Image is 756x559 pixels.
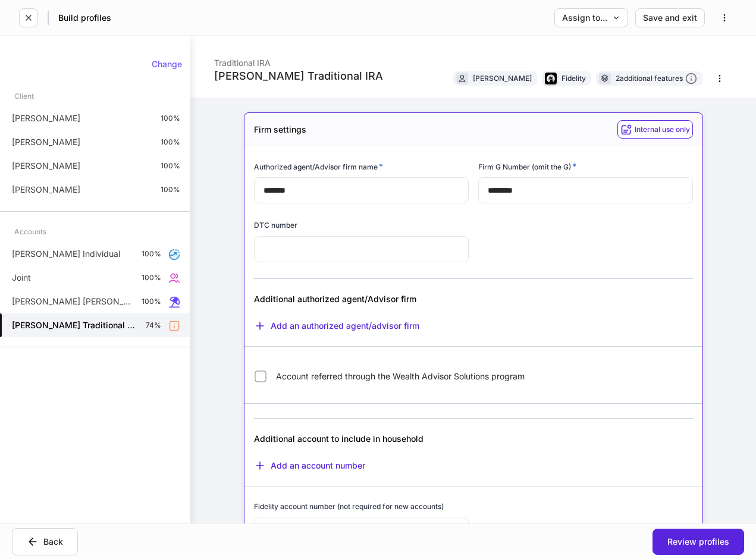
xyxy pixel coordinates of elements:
[254,460,365,472] button: Add an account number
[152,60,182,68] div: Change
[616,73,697,85] div: 2 additional features
[12,112,80,124] p: [PERSON_NAME]
[254,161,383,172] h6: Authorized agent/Advisor firm name
[12,296,132,307] p: [PERSON_NAME] [PERSON_NAME]
[58,12,111,24] h5: Build profiles
[562,14,620,22] div: Assign to...
[214,69,383,83] div: [PERSON_NAME] Traditional IRA
[635,124,690,135] h6: Internal use only
[473,73,532,84] div: [PERSON_NAME]
[643,14,697,22] div: Save and exit
[254,124,306,136] h5: Firm settings
[12,184,80,196] p: [PERSON_NAME]
[276,370,525,382] span: Account referred through the Wealth Advisor Solutions program
[254,501,444,512] h6: Fidelity account number (not required for new accounts)
[12,272,31,284] p: Joint
[12,160,80,172] p: [PERSON_NAME]
[254,219,297,231] h6: DTC number
[161,114,180,123] p: 100%
[254,293,544,305] div: Additional authorized agent/Advisor firm
[554,8,628,27] button: Assign to...
[161,185,180,194] p: 100%
[254,433,544,445] div: Additional account to include in household
[561,73,586,84] div: Fidelity
[254,320,419,332] button: Add an authorized agent/advisor firm
[12,248,120,260] p: [PERSON_NAME] Individual
[214,50,383,69] div: Traditional IRA
[161,161,180,171] p: 100%
[142,273,161,282] p: 100%
[146,321,161,330] p: 74%
[161,137,180,147] p: 100%
[12,528,78,555] button: Back
[12,136,80,148] p: [PERSON_NAME]
[14,86,34,106] div: Client
[667,538,729,546] div: Review profiles
[27,536,63,548] div: Back
[635,8,705,27] button: Save and exit
[144,55,190,74] button: Change
[12,319,136,331] h5: [PERSON_NAME] Traditional IRA
[478,161,576,172] h6: Firm G Number (omit the G)
[142,249,161,259] p: 100%
[14,221,46,242] div: Accounts
[653,529,744,555] button: Review profiles
[142,297,161,306] p: 100%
